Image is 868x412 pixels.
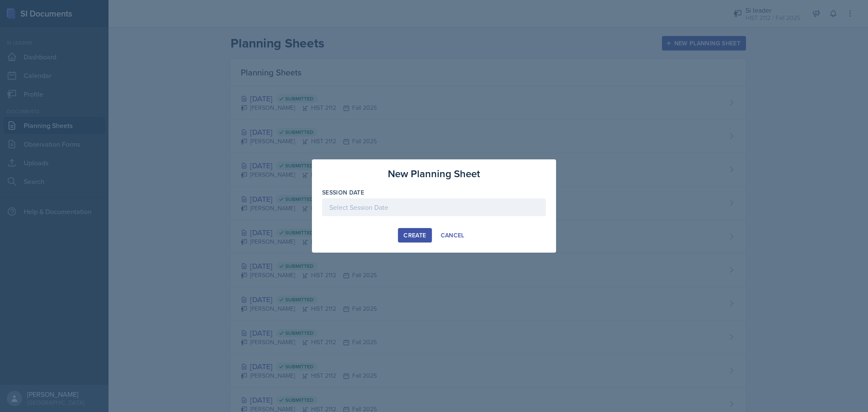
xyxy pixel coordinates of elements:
button: Create [398,228,431,242]
div: Cancel [441,232,465,239]
label: Session Date [322,188,364,197]
div: Create [403,232,426,239]
button: Cancel [435,228,470,242]
h3: New Planning Sheet [388,166,480,181]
